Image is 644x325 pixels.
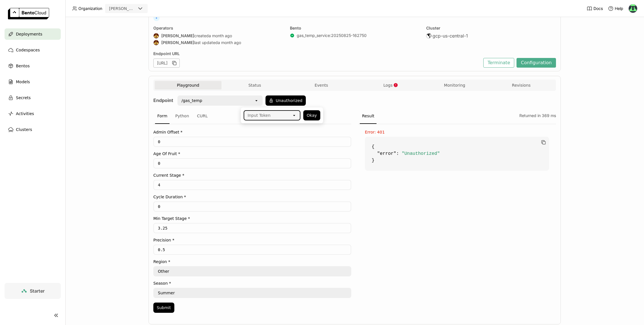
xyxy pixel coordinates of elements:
label: Admin Offset * [153,130,351,134]
span: "Unauthorized" [402,151,440,156]
div: Endpoint URL [153,51,480,56]
label: Cycle Duration * [153,195,351,199]
span: Secrets [16,94,31,101]
button: Unauthorized [265,95,306,106]
strong: Endpoint [153,97,173,103]
button: Status [221,81,288,89]
div: Returned in 369 ms [517,109,556,124]
div: /gas_temp [181,98,202,103]
button: Events [288,81,355,89]
span: "error" [377,151,396,156]
span: Models [16,78,30,85]
label: Precision * [153,238,351,242]
img: Agastya Mondal [154,40,159,45]
button: Terminate [483,58,514,68]
div: Operators [153,26,283,31]
textarea: Summer [154,288,351,297]
textarea: Other [154,267,351,276]
div: [URL] [153,59,180,68]
span: Bentos [16,63,30,69]
label: Age Of Fruit * [153,151,351,156]
div: created [153,33,283,39]
span: + [153,15,160,21]
span: Help [615,6,623,11]
span: a month ago [218,40,241,45]
span: Starter [30,288,45,294]
button: Submit [153,303,174,313]
span: Codespaces [16,47,40,53]
div: [PERSON_NAME] [109,6,136,11]
button: Configuration [517,58,556,68]
strong: [PERSON_NAME] [161,33,194,38]
span: } [372,158,375,163]
button: Playground [155,81,221,89]
div: Form [155,109,170,124]
a: Models [5,76,61,88]
div: Cluster [426,26,556,31]
label: Region * [153,259,351,264]
span: gcp-us-central-1 [432,33,468,39]
strong: [PERSON_NAME] [161,40,194,45]
span: Activities [16,110,34,117]
div: CURL [195,109,210,124]
a: Clusters [5,124,61,135]
label: Season * [153,281,351,286]
span: Docs [593,6,603,11]
div: Python [173,109,191,124]
div: last updated [153,40,283,45]
span: a month ago [209,33,232,38]
span: Logs [383,83,392,88]
a: gas_temp_service:20250825-162750 [297,33,367,38]
svg: open [254,98,259,103]
svg: open [292,113,296,118]
label: Current Stage * [153,173,351,178]
div: Bento [290,26,420,31]
div: Input Token [248,113,271,118]
input: Selected strella. [136,6,137,12]
img: logo [8,8,49,19]
span: Deployments [16,31,42,37]
img: Sean O'Callahan [629,4,637,13]
a: Starter [5,283,61,299]
span: Organization [78,6,102,11]
div: Help [608,6,623,11]
a: Secrets [5,92,61,103]
span: Clusters [16,126,32,133]
button: Okay [303,110,320,120]
span: { [372,144,375,149]
a: Codespaces [5,44,61,56]
a: Deployments [5,28,61,40]
div: Result [360,109,377,124]
input: Selected /gas_temp. [203,98,203,103]
span: Error: 401 [365,130,385,134]
img: Agastya Mondal [154,33,159,38]
a: Docs [587,6,603,11]
a: Activities [5,108,61,119]
label: Min Target Stage * [153,216,351,221]
button: Monitoring [421,81,488,89]
button: Revisions [488,81,555,89]
a: Bentos [5,60,61,72]
span: : [396,151,399,156]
